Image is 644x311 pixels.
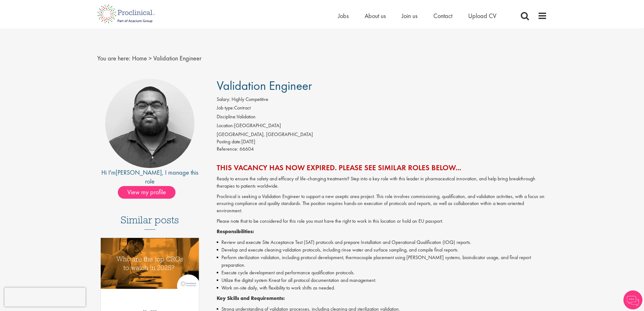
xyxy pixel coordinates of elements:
[132,54,147,62] a: breadcrumb link
[101,238,199,289] img: Top 10 CROs 2025 | Proclinical
[121,215,179,230] h3: Similar posts
[153,54,201,62] span: Validation Engineer
[97,168,203,186] div: Hi I'm , I manage this role
[217,175,547,190] p: Ready to ensure the safety and efficacy of life-changing treatments? Step into a key role with th...
[217,277,547,284] li: Utilize the digital system Kneat for all protocol documentation and management.
[217,239,547,246] li: Review and execute Site Acceptance Test (SAT) protocols and prepare Installation and Operational ...
[217,96,230,103] label: Salary:
[217,254,547,269] li: Perform sterilization validation, including protocol development, thermocouple placement using [P...
[149,54,152,62] span: >
[217,246,547,254] li: Develop and execute cleaning validation protocols, including rinse water and surface sampling, an...
[239,146,254,152] span: 66604
[4,288,86,307] iframe: reCAPTCHA
[101,238,199,294] a: Link to a post
[217,269,547,277] li: Execute cycle development and performance qualification protocols.
[116,168,162,177] a: [PERSON_NAME]
[217,131,547,138] div: [GEOGRAPHIC_DATA], [GEOGRAPHIC_DATA]
[217,104,234,112] label: Job type:
[217,193,547,215] p: Proclinical is seeking a Validation Engineer to support a new aseptic area project. This role inv...
[118,187,182,196] a: View my profile
[217,78,312,94] span: Validation Engineer
[217,228,254,235] strong: Responsibilities:
[338,12,349,20] a: Jobs
[217,218,547,225] p: Please note that to be considered for this role you must have the right to work in this location ...
[105,79,194,168] img: imeage of recruiter Ashley Bennett
[217,284,547,292] li: Work on-site daily, with flexibility to work shifts as needed.
[118,186,175,199] span: View my profile
[217,113,547,122] li: Validation
[217,104,547,113] li: Contract
[217,138,241,145] span: Posting date:
[232,96,268,103] span: Highly Competitive
[97,54,131,62] span: You are here:
[217,295,285,302] strong: Key Skills and Requirements:
[217,113,237,121] label: Discipline:
[468,12,496,20] a: Upload CV
[217,164,547,172] h2: This vacancy has now expired. Please see similar roles below...
[365,12,386,20] a: About us
[217,146,238,153] label: Reference:
[217,138,547,146] div: [DATE]
[217,122,547,131] li: [GEOGRAPHIC_DATA]
[623,290,642,309] img: Chatbot
[217,122,234,129] label: Location:
[433,12,452,20] a: Contact
[402,12,418,20] a: Join us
